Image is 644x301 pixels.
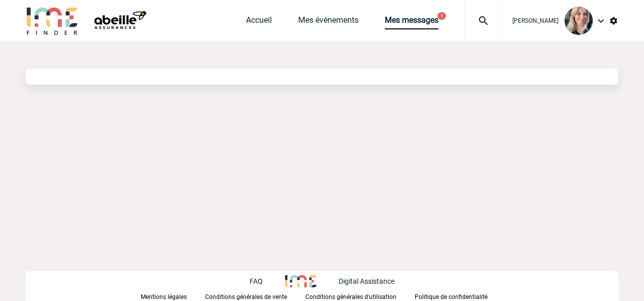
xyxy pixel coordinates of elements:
p: FAQ [250,277,263,285]
span: [PERSON_NAME] [512,17,558,24]
a: FAQ [250,276,285,285]
a: Mes messages [385,15,438,29]
a: Conditions générales d'utilisation [305,291,415,301]
a: Mes événements [298,15,358,29]
p: Mentions légales [141,293,187,300]
img: IME-Finder [26,6,78,35]
img: 129785-0.jpg [565,7,593,35]
button: 1 [437,12,446,20]
a: Mentions légales [141,291,205,301]
a: Accueil [246,15,272,29]
p: Politique de confidentialité [415,293,488,300]
a: Conditions générales de vente [205,291,305,301]
p: Conditions générales de vente [205,293,287,300]
p: Conditions générales d'utilisation [305,293,396,300]
img: http://www.idealmeetingsevents.fr/ [285,275,316,287]
a: Politique de confidentialité [415,291,504,301]
p: Digital Assistance [339,277,394,285]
